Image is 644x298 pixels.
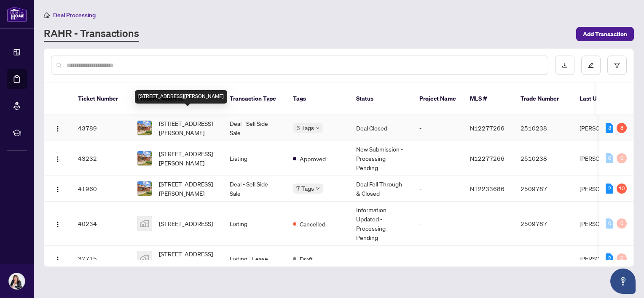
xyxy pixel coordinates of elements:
[514,141,573,176] td: 2510238
[413,202,463,246] td: -
[349,82,413,115] th: Status
[44,27,139,42] a: RAHR - Transactions
[413,115,463,141] td: -
[573,202,636,246] td: [PERSON_NAME]
[573,115,636,141] td: [PERSON_NAME]
[617,123,627,133] div: 8
[573,176,636,202] td: [PERSON_NAME]
[223,82,286,115] th: Transaction Type
[555,56,574,75] button: download
[617,218,627,229] div: 0
[159,219,213,228] span: [STREET_ADDRESS]
[617,153,627,163] div: 0
[413,141,463,176] td: -
[54,186,61,193] img: Logo
[606,153,613,163] div: 0
[71,141,130,176] td: 43232
[514,115,573,141] td: 2510238
[606,218,613,229] div: 0
[606,123,613,133] div: 3
[159,249,216,268] span: [STREET_ADDRESS][PERSON_NAME]
[296,184,314,193] span: 7 Tags
[223,115,286,141] td: Deal - Sell Side Sale
[573,141,636,176] td: [PERSON_NAME]
[51,217,64,230] button: Logo
[71,246,130,271] td: 37715
[576,27,634,41] button: Add Transaction
[71,202,130,246] td: 40234
[53,11,96,19] span: Deal Processing
[463,82,514,115] th: MLS #
[135,90,227,104] div: [STREET_ADDRESS][PERSON_NAME]
[159,179,216,198] span: [STREET_ADDRESS][PERSON_NAME]
[617,184,627,194] div: 10
[51,252,64,265] button: Logo
[71,115,130,141] td: 43789
[316,186,320,191] span: down
[51,121,64,135] button: Logo
[573,82,636,115] th: Last Updated By
[223,141,286,176] td: Listing
[470,124,504,132] span: N12277266
[588,62,594,68] span: edit
[137,216,152,231] img: thumbnail-img
[71,82,130,115] th: Ticket Number
[606,184,613,194] div: 2
[617,253,627,263] div: 0
[223,246,286,271] td: Listing - Lease
[130,82,223,115] th: Property Address
[159,149,216,168] span: [STREET_ADDRESS][PERSON_NAME]
[581,56,601,75] button: edit
[54,156,61,162] img: Logo
[300,254,313,263] span: Draft
[514,202,573,246] td: 2509787
[159,119,216,137] span: [STREET_ADDRESS][PERSON_NAME]
[54,125,61,132] img: Logo
[470,185,504,192] span: N12233686
[614,62,620,68] span: filter
[514,176,573,202] td: 2509787
[44,12,50,18] span: home
[51,182,64,195] button: Logo
[413,82,463,115] th: Project Name
[607,56,627,75] button: filter
[349,246,413,271] td: -
[286,82,349,115] th: Tags
[296,123,314,133] span: 3 Tags
[470,154,504,162] span: N12277266
[573,246,636,271] td: [PERSON_NAME]
[514,82,573,115] th: Trade Number
[300,219,325,229] span: Cancelled
[583,27,627,41] span: Add Transaction
[7,6,27,22] img: logo
[610,269,636,294] button: Open asap
[223,202,286,246] td: Listing
[223,176,286,202] td: Deal - Sell Side Sale
[316,126,320,130] span: down
[137,151,152,165] img: thumbnail-img
[413,246,463,271] td: -
[606,253,613,263] div: 2
[413,176,463,202] td: -
[137,121,152,135] img: thumbnail-img
[562,62,568,68] span: download
[9,273,25,289] img: Profile Icon
[51,152,64,165] button: Logo
[349,176,413,202] td: Deal Fell Through & Closed
[349,141,413,176] td: New Submission - Processing Pending
[349,115,413,141] td: Deal Closed
[54,221,61,228] img: Logo
[349,202,413,246] td: Information Updated - Processing Pending
[137,181,152,196] img: thumbnail-img
[71,176,130,202] td: 41960
[137,251,152,266] img: thumbnail-img
[300,154,326,163] span: Approved
[54,256,61,263] img: Logo
[514,246,573,271] td: -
